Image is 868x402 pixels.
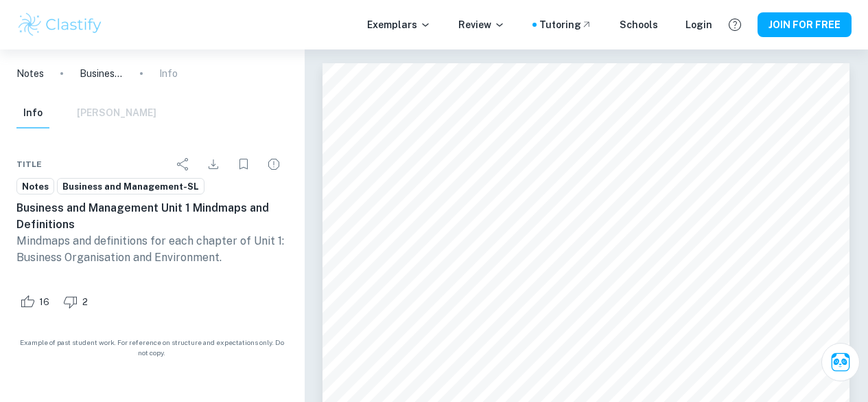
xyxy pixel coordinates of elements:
[57,178,204,195] a: Business and Management-SL
[200,150,227,178] div: Download
[75,295,95,309] span: 2
[260,150,288,178] div: Report issue
[539,17,592,32] a: Tutoring
[32,295,57,309] span: 16
[821,343,860,381] button: Ask Clai
[16,158,42,170] span: Title
[159,66,178,81] p: Info
[17,180,54,194] span: Notes
[169,150,197,178] div: Share
[16,337,288,358] span: Example of past student work. For reference on structure and expectations only. Do not copy.
[367,17,431,32] p: Exemplars
[230,150,257,178] div: Bookmark
[458,17,505,32] p: Review
[80,66,124,81] p: Business and Management Unit 1 Mindmaps and Definitions
[16,291,57,313] div: Like
[16,66,44,81] a: Notes
[620,17,658,32] a: Schools
[16,233,288,266] p: Mindmaps and definitions for each chapter of Unit 1: Business Organisation and Environment.
[16,178,54,195] a: Notes
[758,12,852,37] button: JOIN FOR FREE
[16,11,104,38] img: Clastify logo
[685,17,712,32] a: Login
[16,98,49,129] button: Info
[16,200,288,233] h6: Business and Management Unit 1 Mindmaps and Definitions
[723,13,747,36] button: Help and Feedback
[60,291,95,313] div: Dislike
[58,180,204,194] span: Business and Management-SL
